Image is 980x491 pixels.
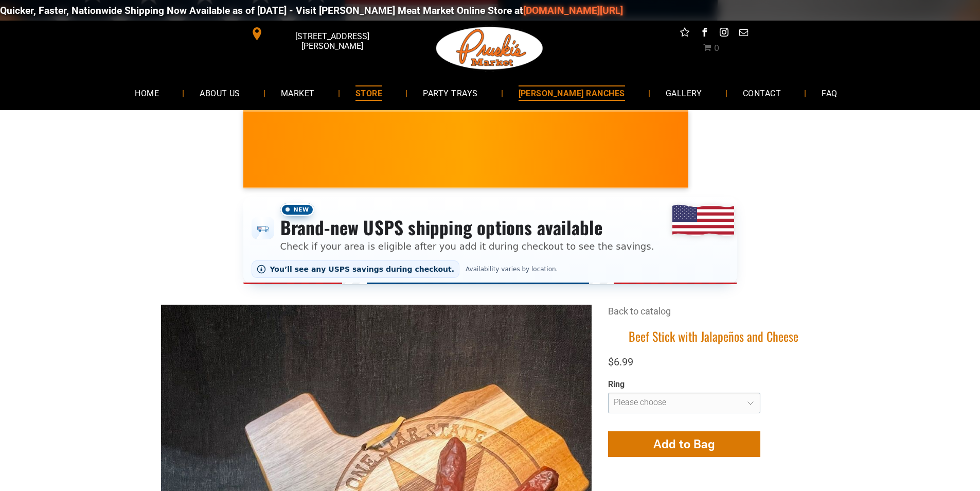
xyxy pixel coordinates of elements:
[407,79,493,107] a: PARTY TRAYS
[280,239,654,253] p: Check if your area is eligible after you add it during checkout to see the savings.
[608,305,819,328] div: Breadcrumbs
[653,436,715,451] span: Add to Bag
[184,79,256,107] a: ABOUT US
[608,431,760,457] button: Add to Bag
[608,306,671,317] a: Back to catalog
[464,266,560,273] span: Availability varies by location.
[516,5,616,16] a: [DOMAIN_NAME][URL]
[727,79,796,107] a: CONTACT
[265,26,398,56] span: [STREET_ADDRESS][PERSON_NAME]
[698,26,711,42] a: facebook
[270,265,455,273] span: You’ll see any USPS savings during checkout.
[243,197,737,284] div: Shipping options announcement
[243,26,401,42] a: [STREET_ADDRESS][PERSON_NAME]
[608,379,760,390] div: Ring
[434,21,545,76] img: Pruski-s+Market+HQ+Logo2-1920w.png
[503,79,640,107] a: [PERSON_NAME] RANCHES
[119,79,174,107] a: HOME
[806,79,852,107] a: FAQ
[280,203,314,216] span: New
[608,328,819,344] h1: Beef Stick with Jalapeños and Cheese
[678,26,691,42] a: Social network
[717,26,730,42] a: instagram
[737,26,750,42] a: email
[608,356,633,368] span: $6.99
[280,216,654,239] h3: Brand-new USPS shipping options available
[519,85,625,100] span: [PERSON_NAME] RANCHES
[714,43,719,53] span: 0
[679,156,881,173] span: [PERSON_NAME] MARKET
[265,79,330,107] a: MARKET
[650,79,718,107] a: GALLERY
[340,79,398,107] a: STORE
